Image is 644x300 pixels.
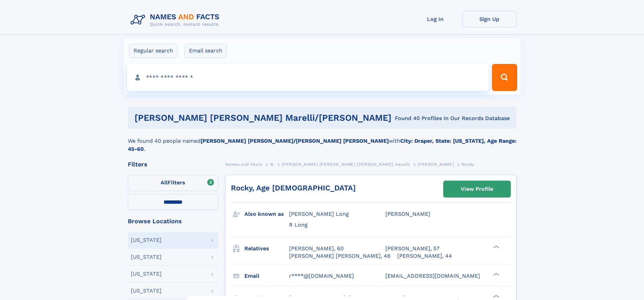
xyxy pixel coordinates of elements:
img: Logo Names and Facts [128,11,225,29]
div: [US_STATE] [131,288,162,294]
a: [PERSON_NAME], 57 [385,245,439,252]
a: [PERSON_NAME] [PERSON_NAME], 48 [289,252,390,260]
div: [US_STATE] [131,237,162,243]
span: R Long [289,222,308,228]
a: [PERSON_NAME] [418,160,454,168]
a: Rocky, Age [DEMOGRAPHIC_DATA] [231,184,356,192]
b: City: Draper, State: [US_STATE], Age Range: 45-60 [128,138,517,152]
a: Log In [408,11,462,27]
a: [PERSON_NAME], 44 [397,252,452,260]
span: [PERSON_NAME] [385,211,430,217]
button: Search Button [492,64,517,91]
label: Filters [128,175,218,191]
span: [PERSON_NAME] [418,162,454,167]
div: ❯ [492,294,500,298]
span: W [270,162,274,167]
a: [PERSON_NAME], 60 [289,245,344,252]
div: [US_STATE] [131,271,162,277]
div: Found 40 Profiles In Our Records Database [393,115,510,122]
div: ❯ [492,272,500,276]
h3: Also known as [244,208,289,220]
span: [PERSON_NAME] [PERSON_NAME] [PERSON_NAME] marelli [282,162,410,167]
span: Rocky [461,162,474,167]
input: search input [127,64,489,91]
div: View Profile [461,181,493,197]
div: Filters [128,161,218,167]
h1: [PERSON_NAME] [PERSON_NAME] marelli/[PERSON_NAME] [135,114,393,122]
a: W [270,160,274,168]
a: Sign Up [462,11,517,27]
a: View Profile [444,181,510,197]
span: [PERSON_NAME] Long [289,211,349,217]
div: [US_STATE] [131,254,162,260]
h3: Relatives [244,243,289,254]
span: All [161,179,168,186]
div: Browse Locations [128,218,218,224]
a: Names and Facts [225,160,262,168]
a: [PERSON_NAME] [PERSON_NAME] [PERSON_NAME] marelli [282,160,410,168]
label: Regular search [129,44,177,58]
div: ❯ [492,245,500,249]
h3: Email [244,270,289,282]
label: Email search [185,44,227,58]
b: [PERSON_NAME] [PERSON_NAME]/[PERSON_NAME] [PERSON_NAME] [200,138,389,144]
div: We found 40 people named with . [128,129,517,153]
span: [EMAIL_ADDRESS][DOMAIN_NAME] [385,273,480,279]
